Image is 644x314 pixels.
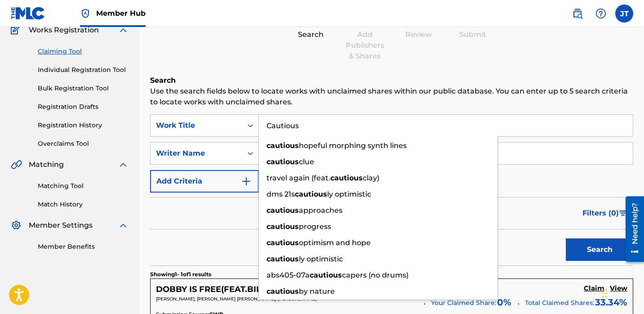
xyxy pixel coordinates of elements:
div: Drag [602,280,607,307]
span: optimism and hope [299,238,371,247]
strong: cautious [266,206,299,215]
button: Filters (0) [577,202,633,224]
span: Total Claimed Shares: [525,299,594,307]
h5: Claim [584,284,604,293]
p: Use the search fields below to locate works with unclaimed shares within our public database. You... [150,86,633,108]
a: Match History [38,200,129,209]
span: clay) [363,174,379,182]
img: Member Settings [11,220,22,231]
form: Search Form [150,114,633,265]
span: hopeful morphing synth lines [299,141,407,150]
a: Registration History [38,121,129,130]
button: Search [566,238,633,261]
span: approaches [299,206,342,215]
iframe: Resource Center [619,193,644,265]
img: expand [118,220,129,231]
div: Help [592,4,610,22]
img: 9d2ae6d4665cec9f34b9.svg [241,176,252,187]
strong: cautious [310,271,342,279]
img: Works Registration [11,25,22,36]
span: Matching [29,159,64,170]
div: Search [289,29,333,40]
span: 33.34 % [595,296,627,309]
span: capers (no drums) [342,271,409,279]
strong: cautious [266,141,299,150]
strong: cautious [266,287,299,296]
span: ly optimistic [299,255,343,263]
strong: cautious [266,222,299,231]
a: Registration Drafts [38,102,129,112]
div: Work Title [156,120,237,131]
span: abs405-07a [266,271,310,279]
div: User Menu [615,4,633,22]
iframe: Chat Widget [599,271,644,314]
img: MLC Logo [11,7,45,20]
span: progress [299,222,331,231]
h6: Search [150,75,633,86]
img: help [595,8,606,19]
span: 0 % [497,296,511,309]
h5: DOBBY IS FREE(FEAT.BILL STAX) [156,284,292,295]
a: Claiming Tool [38,47,129,56]
span: ly optimistic [327,190,371,198]
span: Member Hub [96,8,146,18]
button: Add Criteria [150,170,259,193]
div: Review [396,29,441,40]
img: Matching [11,159,22,170]
strong: cautious [266,255,299,263]
div: Writer Name [156,148,237,159]
span: clue [299,157,314,166]
a: Member Benefits [38,242,129,251]
div: Add Publishers & Shares [342,29,387,62]
span: [PERSON_NAME], [PERSON_NAME] [PERSON_NAME], [PERSON_NAME] [156,296,316,302]
span: dms 21s [266,190,295,198]
strong: cautious [266,157,299,166]
img: Top Rightsholder [80,8,91,19]
span: travel again (feat. [266,174,330,182]
img: expand [118,25,129,36]
span: Your Claimed Share: [431,298,496,308]
span: by nature [299,287,335,296]
a: Individual Registration Tool [38,65,129,75]
img: search [572,8,583,19]
strong: cautious [295,190,327,198]
img: expand [118,159,129,170]
a: Matching Tool [38,181,129,191]
span: Works Registration [29,25,99,36]
a: Public Search [568,4,586,22]
span: Filters ( 0 ) [582,208,619,219]
p: Showing 1 - 1 of 1 results [150,270,211,278]
a: Overclaims Tool [38,139,129,148]
a: Bulk Registration Tool [38,84,129,93]
div: Submit [450,29,495,40]
strong: cautious [330,174,363,182]
strong: cautious [266,238,299,247]
span: Member Settings [29,220,93,231]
